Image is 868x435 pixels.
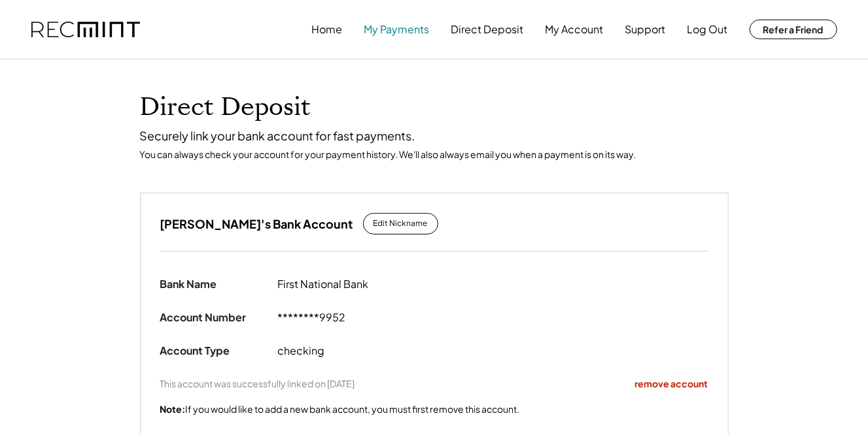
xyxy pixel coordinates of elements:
div: Bank Name [160,278,278,291]
div: Edit Nickname [373,218,428,229]
button: My Payments [364,16,430,42]
div: Securely link your bank account for fast payments. [140,128,729,143]
strong: Note: [160,403,186,415]
button: Log Out [687,16,728,42]
img: recmint-logotype%403x.png [31,22,140,38]
h3: [PERSON_NAME]'s Bank Account [160,216,353,231]
div: This account was successfully linked on [DATE] [160,378,355,389]
div: Account Type [160,344,278,358]
div: You can always check your account for your payment history. We'll also always email you when a pa... [140,148,729,160]
div: Account Number [160,311,278,325]
h1: Direct Deposit [140,92,729,123]
button: Direct Deposit [451,16,524,42]
div: If you would like to add a new bank account, you must first remove this account. [160,403,520,416]
button: Refer a Friend [750,20,837,39]
button: Support [625,16,666,42]
button: My Account [546,16,604,42]
div: checking [278,344,435,358]
div: remove account [635,378,708,391]
div: First National Bank [278,278,435,291]
button: Home [312,16,343,42]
